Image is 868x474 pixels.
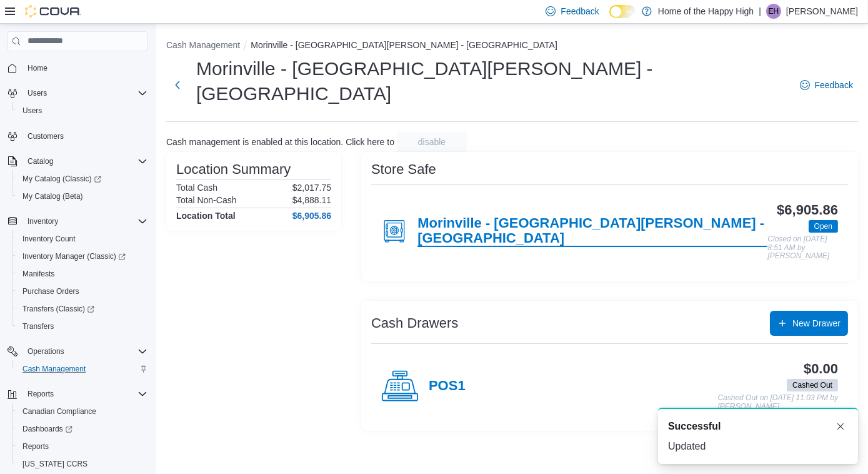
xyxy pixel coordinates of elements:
[22,154,58,169] button: Catalog
[792,317,841,330] span: New Drawer
[769,4,779,19] span: EH
[717,394,838,411] p: Cashed Out on [DATE] 11:03 PM by [PERSON_NAME]
[429,378,466,395] h4: POS1
[292,195,331,205] p: $4,888.11
[609,5,636,18] input: Dark Mode
[815,79,853,91] span: Feedback
[22,234,76,244] span: Inventory Count
[17,266,147,281] span: Manifests
[17,456,147,471] span: Washington CCRS
[176,162,291,177] h3: Location Summary
[22,106,42,116] span: Users
[759,4,761,19] p: |
[17,301,99,316] a: Transfers (Classic)
[17,249,147,264] span: Inventory Manager (Classic)
[12,283,152,300] button: Purchase Orders
[22,304,94,314] span: Transfers (Classic)
[166,39,858,54] nav: An example of EuiBreadcrumbs
[2,343,152,360] button: Operations
[777,203,838,218] h3: $6,905.86
[786,4,858,19] p: [PERSON_NAME]
[12,438,152,455] button: Reports
[17,439,54,454] a: Reports
[17,284,147,299] span: Purchase Orders
[17,319,59,334] a: Transfers
[27,88,47,98] span: Users
[27,389,54,399] span: Reports
[22,251,126,261] span: Inventory Manager (Classic)
[12,360,152,378] button: Cash Management
[12,455,152,473] button: [US_STATE] CCRS
[196,56,787,106] h1: Morinville - [GEOGRAPHIC_DATA][PERSON_NAME] - [GEOGRAPHIC_DATA]
[17,361,147,376] span: Cash Management
[766,4,781,19] div: Evelyn Horner
[17,103,47,118] a: Users
[17,103,147,118] span: Users
[668,439,848,454] div: Updated
[17,249,131,264] a: Inventory Manager (Classic)
[27,131,64,141] span: Customers
[22,214,147,229] span: Inventory
[17,439,147,454] span: Reports
[795,73,858,98] a: Feedback
[12,230,152,248] button: Inventory Count
[22,128,147,144] span: Customers
[17,284,84,299] a: Purchase Orders
[22,406,96,416] span: Canadian Compliance
[27,216,58,226] span: Inventory
[292,211,331,221] h4: $6,905.86
[22,269,54,279] span: Manifests
[787,379,838,391] span: Cashed Out
[166,40,240,50] button: Cash Management
[22,129,69,144] a: Customers
[166,73,189,98] button: Next
[22,191,83,201] span: My Catalog (Beta)
[17,231,81,246] a: Inventory Count
[12,300,152,318] a: Transfers (Classic)
[371,316,458,331] h3: Cash Drawers
[12,420,152,438] a: Dashboards
[770,311,848,336] button: New Drawer
[12,188,152,205] button: My Catalog (Beta)
[609,18,610,19] span: Dark Mode
[17,266,59,281] a: Manifests
[668,419,721,434] span: Successful
[22,386,147,401] span: Reports
[2,153,152,170] button: Catalog
[371,162,436,177] h3: Store Safe
[418,136,446,148] span: disable
[27,346,64,356] span: Operations
[12,248,152,265] a: Inventory Manager (Classic)
[17,421,77,436] a: Dashboards
[814,221,832,232] span: Open
[804,361,838,376] h3: $0.00
[17,171,106,186] a: My Catalog (Classic)
[12,170,152,188] a: My Catalog (Classic)
[12,102,152,119] button: Users
[22,174,101,184] span: My Catalog (Classic)
[17,361,91,376] a: Cash Management
[2,127,152,145] button: Customers
[17,456,92,471] a: [US_STATE] CCRS
[833,419,848,434] button: Dismiss toast
[809,220,838,233] span: Open
[2,213,152,230] button: Inventory
[22,214,63,229] button: Inventory
[17,231,147,246] span: Inventory Count
[22,286,79,296] span: Purchase Orders
[17,404,101,419] a: Canadian Compliance
[176,195,237,205] h6: Total Non-Cash
[417,216,767,247] h4: Morinville - [GEOGRAPHIC_DATA][PERSON_NAME] - [GEOGRAPHIC_DATA]
[17,421,147,436] span: Dashboards
[22,424,72,434] span: Dashboards
[17,319,147,334] span: Transfers
[17,171,147,186] span: My Catalog (Classic)
[561,5,599,18] span: Feedback
[22,321,54,331] span: Transfers
[22,441,49,451] span: Reports
[27,63,47,73] span: Home
[792,380,832,391] span: Cashed Out
[292,183,331,193] p: $2,017.75
[2,59,152,77] button: Home
[166,137,394,147] p: Cash management is enabled at this location. Click here to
